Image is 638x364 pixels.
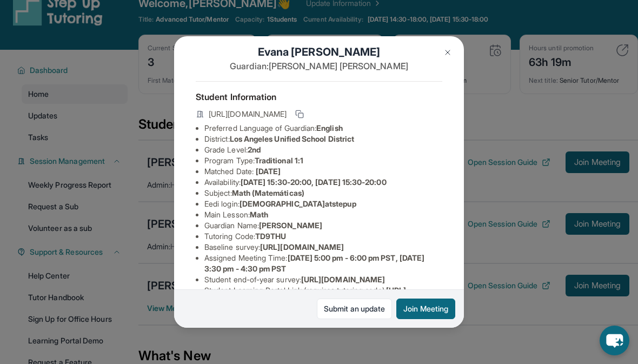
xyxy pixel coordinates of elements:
[204,198,442,209] li: Eedi login :
[250,210,268,219] span: Math
[259,221,322,230] span: [PERSON_NAME]
[204,166,442,177] li: Matched Date:
[255,231,286,241] span: TD9THU
[293,108,306,121] button: Copy link
[196,59,442,72] p: Guardian: [PERSON_NAME] [PERSON_NAME]
[204,144,442,155] li: Grade Level:
[196,90,442,103] h4: Student Information
[248,145,261,154] span: 2nd
[204,285,442,307] li: Student Learning Portal Link (requires tutoring code) :
[204,253,442,274] li: Assigned Meeting Time :
[240,199,356,208] span: [DEMOGRAPHIC_DATA]atstepup
[396,299,455,319] button: Join Meeting
[204,274,442,285] li: Student end-of-year survey :
[443,48,452,57] img: Close Icon
[204,220,442,231] li: Guardian Name :
[204,231,442,242] li: Tutoring Code :
[204,177,442,188] li: Availability:
[255,156,303,165] span: Traditional 1:1
[256,167,281,176] span: [DATE]
[196,44,442,59] h1: Evana [PERSON_NAME]
[301,275,385,284] span: [URL][DOMAIN_NAME]
[204,123,442,134] li: Preferred Language of Guardian:
[260,242,344,252] span: [URL][DOMAIN_NAME]
[317,299,392,319] a: Submit an update
[600,326,629,355] button: chat-button
[204,253,424,273] span: [DATE] 5:00 pm - 6:00 pm PST, [DATE] 3:30 pm - 4:30 pm PST
[204,188,442,198] li: Subject :
[316,123,343,133] span: English
[204,242,442,253] li: Baseline survey :
[230,134,354,143] span: Los Angeles Unified School District
[204,134,442,144] li: District:
[209,109,287,120] span: [URL][DOMAIN_NAME]
[232,188,304,197] span: Math (Matemáticas)
[204,155,442,166] li: Program Type:
[241,177,387,187] span: [DATE] 15:30-20:00, [DATE] 15:30-20:00
[204,209,442,220] li: Main Lesson :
